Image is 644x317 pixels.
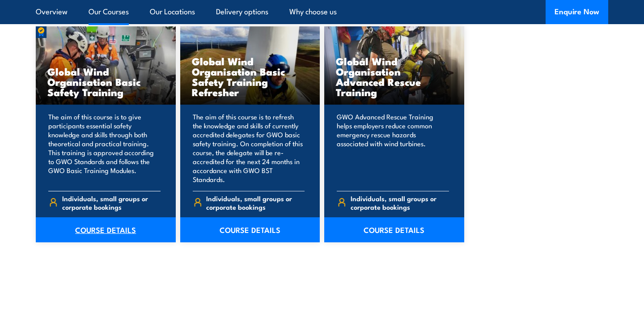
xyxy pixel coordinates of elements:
[351,194,449,211] span: Individuals, small groups or corporate bookings
[324,217,464,242] a: COURSE DETAILS
[337,112,449,184] p: GWO Advanced Rescue Training helps employers reduce common emergency rescue hazards associated wi...
[62,194,161,211] span: Individuals, small groups or corporate bookings
[192,56,309,97] h3: Global Wind Organisation Basic Safety Training Refresher
[180,217,320,242] a: COURSE DETAILS
[206,194,305,211] span: Individuals, small groups or corporate bookings
[336,56,453,97] h3: Global Wind Organisation Advanced Rescue Training
[47,66,164,97] h3: Global Wind Organisation Basic Safety Training
[193,112,305,184] p: The aim of this course is to refresh the knowledge and skills of currently accredited delegates f...
[48,112,161,184] p: The aim of this course is to give participants essential safety knowledge and skills through both...
[36,217,176,242] a: COURSE DETAILS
